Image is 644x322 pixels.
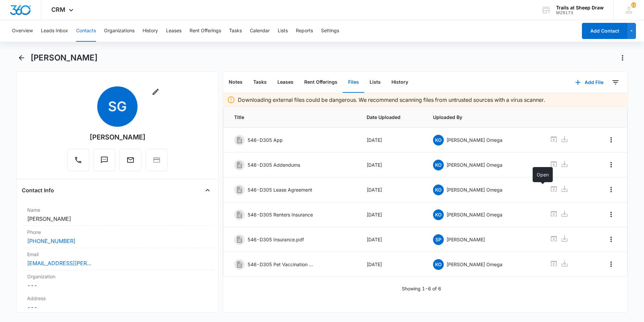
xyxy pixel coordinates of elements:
button: Calendar [250,20,270,42]
button: Filters [610,77,621,88]
span: KO [433,160,444,170]
td: [DATE] [359,153,425,177]
a: Call [67,159,89,165]
span: CRM [51,6,65,13]
p: Showing 1-6 of 6 [402,285,441,292]
a: [EMAIL_ADDRESS][PERSON_NAME][DOMAIN_NAME] [27,259,94,267]
button: Contacts [76,20,96,42]
span: Date Uploaded [367,114,417,121]
a: [PHONE_NUMBER] [27,237,75,245]
button: Close [202,185,213,196]
p: Downloading external files could be dangerous. We recommend scanning files from untrusted sources... [238,96,545,104]
label: Address [27,295,208,302]
button: Overflow Menu [606,234,616,245]
button: Leases [166,20,181,42]
label: Name [27,206,208,213]
span: KO [433,259,444,270]
button: Leads Inbox [41,20,68,42]
button: Rent Offerings [299,72,343,93]
p: [PERSON_NAME] Omega [446,211,502,218]
button: Rent Offerings [190,20,221,42]
div: notifications count [631,2,636,8]
button: Add Contact [582,23,627,39]
td: [DATE] [359,177,425,202]
button: Lists [364,72,386,93]
dd: --- [27,281,208,289]
span: 116 [631,2,636,8]
button: Overflow Menu [606,184,616,195]
div: Address--- [22,292,213,314]
dd: [PERSON_NAME] [27,215,208,223]
div: Open [533,167,553,182]
div: Name[PERSON_NAME] [22,204,213,226]
button: History [386,72,414,93]
span: KO [433,135,444,146]
button: Add File [569,74,610,90]
dd: --- [27,303,208,311]
button: Overflow Menu [606,209,616,220]
button: Overflow Menu [606,134,616,145]
button: Email [119,149,142,171]
a: Text [93,159,115,165]
button: Overview [12,20,33,42]
p: 546-D305 Lease Agreement [248,186,312,193]
button: Organizations [104,20,135,42]
p: [PERSON_NAME] Omega [446,186,502,193]
button: Call [67,149,89,171]
div: account name [556,5,604,10]
td: [DATE] [359,128,425,153]
div: [PERSON_NAME] [90,132,146,142]
button: History [143,20,158,42]
button: Settings [321,20,339,42]
a: Email [119,159,142,165]
td: [DATE] [359,252,425,277]
button: Overflow Menu [606,159,616,170]
p: 546-D305 Addendums [248,161,300,168]
label: Email [27,251,208,258]
label: Organization [27,273,208,280]
p: [PERSON_NAME] Omega [446,136,502,144]
h4: Contact Info [22,186,54,194]
div: Phone[PHONE_NUMBER] [22,226,213,248]
p: 546-D305 App [248,136,283,144]
td: [DATE] [359,202,425,227]
button: Files [343,72,364,93]
div: Email[EMAIL_ADDRESS][PERSON_NAME][DOMAIN_NAME] [22,248,213,270]
p: [PERSON_NAME] Omega [446,261,502,268]
p: [PERSON_NAME] [446,236,485,243]
p: [PERSON_NAME] Omega [446,161,502,168]
button: Lists [278,20,288,42]
h1: [PERSON_NAME] [31,53,98,63]
span: SG [97,86,138,127]
button: Back [16,52,26,63]
p: 546-D305 Pet Vaccination Certif [248,261,315,268]
button: Leases [272,72,299,93]
span: Uploaded By [433,114,534,121]
span: KO [433,185,444,195]
p: 546-D305 Renters Insurance [248,211,313,218]
span: KO [433,209,444,220]
td: [DATE] [359,227,425,252]
span: SP [433,234,444,245]
button: Text [93,149,115,171]
button: Tasks [248,72,272,93]
p: 546-D305 Insurance.pdf [248,236,304,243]
button: Overflow Menu [606,259,616,270]
button: Tasks [229,20,242,42]
button: Reports [296,20,313,42]
label: Phone [27,229,208,236]
div: account id [556,10,604,15]
button: Actions [617,52,628,63]
div: Organization--- [22,270,213,292]
button: Notes [223,72,248,93]
span: Title [234,114,351,121]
